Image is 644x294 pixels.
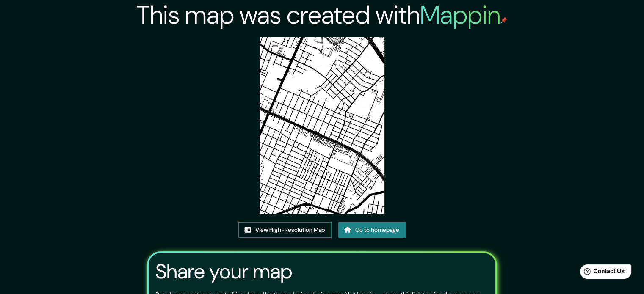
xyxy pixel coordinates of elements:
[260,37,384,214] img: created-map
[155,260,292,283] h3: Share your map
[338,222,406,238] a: Go to homepage
[569,261,635,285] iframe: Help widget launcher
[238,222,332,238] a: View High-Resolution Map
[500,17,507,24] img: mappin-pin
